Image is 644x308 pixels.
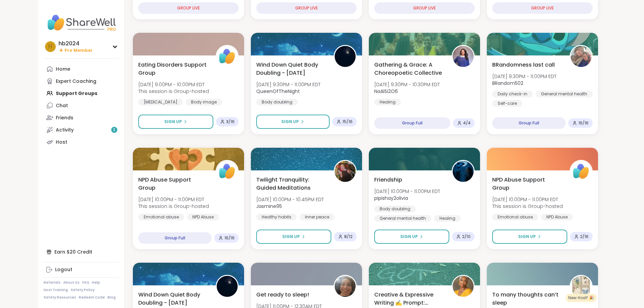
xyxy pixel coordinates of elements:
div: GROUP LIVE [492,2,593,14]
div: Logout [55,266,72,273]
span: Wind Down Quiet Body Doubling - [DATE] [138,291,208,307]
button: Sign Up [256,115,330,129]
span: [DATE] 9:30PM - 10:30PM EDT [374,81,440,88]
span: NPD Abuse Support Group [492,176,562,192]
b: NaAlSi2O6 [374,88,398,95]
div: Emotional abuse [138,214,184,220]
span: [DATE] 10:00PM - 11:00PM EDT [492,196,563,203]
span: [DATE] 9:30PM - 11:00PM EDT [492,73,556,80]
img: Jasmine95 [335,161,356,182]
span: Eating Disorders Support Group [138,61,208,77]
div: Home [56,66,70,73]
b: Jasmine95 [256,203,282,210]
a: Expert Coaching [44,75,119,87]
img: ShareWell Nav Logo [44,11,119,34]
a: Safety Policy [71,288,95,292]
button: Sign Up [256,230,331,244]
b: BRandom502 [492,80,523,87]
span: 16 / 16 [578,120,589,126]
span: This session is Group-hosted [138,88,209,95]
div: Healing [434,215,461,222]
span: Wind Down Quiet Body Doubling - [DATE] [256,61,326,77]
a: About Us [63,280,79,285]
span: [DATE] 9:30PM - 11:00PM EDT [256,81,320,88]
b: QueenOfTheNight [256,88,300,95]
div: Friends [56,115,73,121]
div: GROUP LIVE [256,2,357,14]
div: New Host! 🎉 [566,294,597,302]
img: Rebirth4Love [453,276,474,297]
div: Group Full [492,117,566,129]
div: Earn $20 Credit [44,246,119,258]
span: 3 / 16 [226,119,235,124]
a: Referrals [44,280,61,285]
span: [DATE] 10:00PM - 11:00PM EDT [374,188,440,195]
img: Monica2025 [335,276,356,297]
img: ShareWell [217,161,238,182]
span: Sign Up [518,234,536,240]
button: Sign Up [138,115,213,129]
span: Sign Up [164,119,182,125]
div: NPD Abuse [187,214,219,220]
a: Friends [44,112,119,124]
a: FAQ [82,280,89,285]
img: GayleG [571,276,592,297]
span: 4 / 4 [463,120,471,126]
span: 2 / 16 [580,234,589,239]
div: [MEDICAL_DATA] [138,99,183,105]
img: QueenOfTheNight [217,276,238,297]
div: General mental health [374,215,431,222]
span: 3 [113,127,115,133]
div: Activity [56,127,74,134]
div: Body doubling [256,99,298,105]
span: To many thoughts can’t sleep [492,291,562,307]
a: Home [44,63,119,75]
div: Inner peace [300,214,335,220]
a: Host Training [44,288,68,292]
span: Pro Member [65,48,93,53]
a: Blog [108,295,116,300]
div: Body doubling [374,206,416,212]
span: [DATE] 10:00PM - 10:45PM EDT [256,196,324,203]
span: [DATE] 9:00PM - 10:00PM EDT [138,81,209,88]
div: Chat [56,102,68,109]
div: hb2024 [58,40,93,47]
span: This session is Group-hosted [492,203,563,210]
img: pipishay2olivia [453,161,474,182]
span: This session is Group-hosted [138,203,209,210]
div: Expert Coaching [56,78,96,85]
div: Group Full [374,117,450,129]
img: NaAlSi2O6 [453,46,474,67]
a: Chat [44,99,119,112]
a: Redeem Code [79,295,105,300]
span: Get ready to sleep! [256,291,309,299]
div: General mental health [535,91,593,97]
b: pipishay2olivia [374,195,408,202]
div: Daily check-in [492,91,533,97]
div: Healing [374,99,401,105]
span: Creative & Expressive Writing ✍️ Prompt: Triggers [374,291,444,307]
a: Host [44,136,119,148]
div: Self-care [492,100,522,107]
span: Sign Up [281,119,299,125]
a: Safety Resources [44,295,76,300]
span: Sign Up [400,234,418,240]
button: Sign Up [374,230,449,244]
div: GROUP LIVE [138,2,239,14]
span: NPD Abuse Support Group [138,176,208,192]
div: Host [56,139,67,146]
div: Body image [186,99,222,105]
span: Friendship [374,176,402,184]
div: NPD Abuse [541,214,573,220]
div: Group Full [138,232,212,244]
span: [DATE] 10:00PM - 11:00PM EDT [138,196,209,203]
img: ShareWell [217,46,238,67]
span: Gathering & Grace: A Choreopoetic Collective [374,61,444,77]
button: Sign Up [492,230,567,244]
img: ShareWell [571,161,592,182]
span: 15 / 16 [342,119,353,124]
a: Help [92,280,100,285]
span: BRandomness last call [492,61,555,69]
a: Logout [44,264,119,276]
a: Activity3 [44,124,119,136]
